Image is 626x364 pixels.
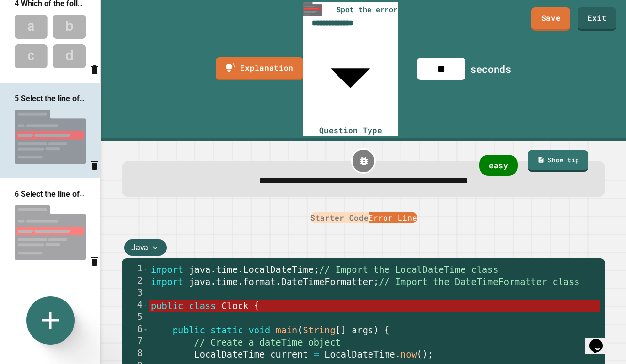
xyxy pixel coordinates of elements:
[319,125,382,135] span: Question Type
[379,277,579,287] span: // Import the DateTimeFormatter class
[189,301,216,311] span: class
[216,57,303,80] a: Explanation
[122,312,149,324] div: 5
[15,189,248,199] span: 6 Select the line of code that defines the contains the main method
[324,349,395,360] span: LocalDateTime
[15,94,204,103] span: 5 Select the line of code that defines the class header.
[470,62,511,76] div: seconds
[194,349,265,360] span: LocalDateTime
[122,287,149,300] div: 3
[131,242,148,253] span: Java
[123,211,604,223] div: Platform
[578,7,616,31] a: Exit
[303,325,335,335] span: String
[352,325,373,335] span: args
[531,7,570,31] a: Save
[122,324,149,336] div: 6
[143,263,148,275] span: Toggle code folding, rows 1 through 2
[243,277,275,287] span: format
[173,325,205,335] span: public
[89,60,100,79] button: Delete question
[210,325,243,335] span: static
[585,325,616,354] iframe: chat widget
[189,277,210,287] span: java
[122,275,149,287] div: 2
[243,265,314,275] span: LocalDateTime
[528,150,588,172] a: Show tip
[122,348,149,360] div: 8
[151,265,183,275] span: import
[122,336,149,348] div: 7
[151,301,183,311] span: public
[319,265,498,275] span: // Import the LocalDateTime class
[221,301,248,311] span: Clock
[89,251,100,269] button: Delete question
[275,325,297,335] span: main
[314,349,319,360] span: =
[122,263,149,275] div: 1
[270,349,308,360] span: current
[143,324,148,336] span: Toggle code folding, rows 6 through 20
[143,300,148,312] span: Toggle code folding, rows 4 through 21
[281,277,373,287] span: DateTimeFormatter
[189,265,210,275] span: java
[216,265,238,275] span: time
[337,4,398,15] span: Spot the error
[310,212,369,223] button: Starter Code
[151,277,183,287] span: import
[479,155,518,176] div: easy
[216,277,238,287] span: time
[194,337,340,348] span: // Create a dateTime object
[89,156,100,174] button: Delete question
[303,2,322,16] img: ide-error-thumbnail.png
[122,300,149,312] div: 4
[369,212,417,223] button: Error Line
[401,349,417,360] span: now
[248,325,270,335] span: void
